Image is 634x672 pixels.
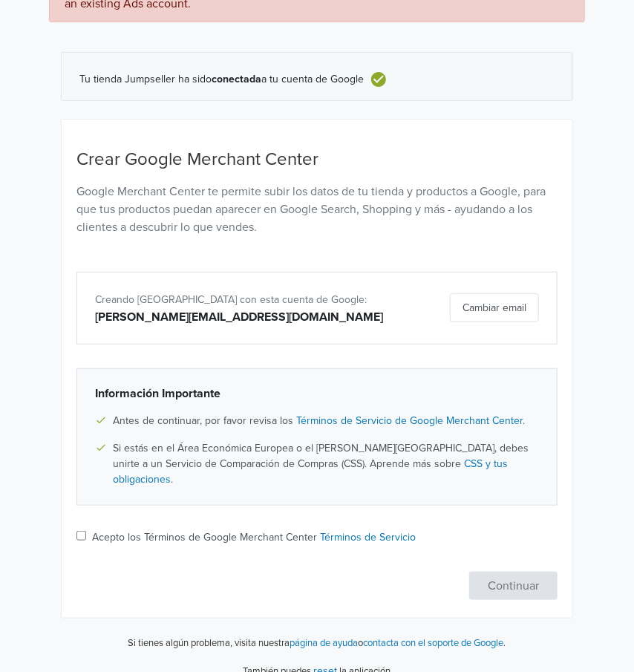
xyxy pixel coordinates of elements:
div: [PERSON_NAME][EMAIL_ADDRESS][DOMAIN_NAME] [95,308,384,326]
label: Acepto los Términos de Google Merchant Center [92,529,416,545]
a: página de ayuda [290,637,359,649]
span: Antes de continuar, por favor revisa los . [113,413,525,428]
p: Google Merchant Center te permite subir los datos de tu tienda y productos a Google, para que tus... [76,183,558,236]
b: conectada [212,73,261,85]
p: Si tienes algún problema, visita nuestra o . [128,636,506,651]
a: CSS y tus obligaciones [113,457,508,486]
a: Términos de Servicio de Google Merchant Center [296,414,523,427]
button: Cambiar email [450,293,539,322]
h4: Crear Google Merchant Center [76,149,558,171]
span: Tu tienda Jumpseller ha sido a tu cuenta de Google [79,74,364,86]
h6: Información Importante [95,387,539,401]
a: Términos de Servicio [320,531,416,544]
span: Creando [GEOGRAPHIC_DATA] con esta cuenta de Google: [95,293,367,306]
a: contacta con el soporte de Google [364,637,504,649]
span: Si estás en el Área Económica Europea o el [PERSON_NAME][GEOGRAPHIC_DATA], debes unirte a un Serv... [113,440,539,487]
